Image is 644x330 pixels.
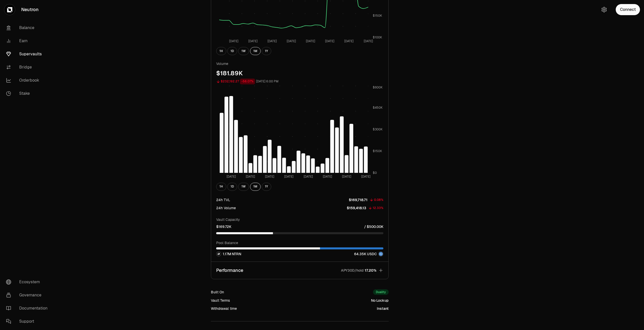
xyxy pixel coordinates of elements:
[216,217,383,222] p: Vault Capacity
[373,14,382,18] tspan: $150K
[216,183,226,191] button: 1H
[216,267,243,274] p: Performance
[341,268,364,273] p: APY30D/hold
[227,183,237,191] button: 1D
[354,251,383,256] div: 64.35K USDC
[216,61,383,66] p: Volume
[344,39,354,43] tspan: [DATE]
[616,4,640,15] button: Connect
[2,34,55,48] a: Earn
[216,69,383,77] div: $181.89K
[221,79,239,84] div: $232,192.27
[227,175,236,179] tspan: [DATE]
[256,79,279,84] div: [DATE] 6:00 PM
[216,224,231,229] p: $169.72K
[211,290,224,295] div: Built On
[342,175,351,179] tspan: [DATE]
[216,197,230,202] div: 24h TVL
[373,35,382,39] tspan: $100K
[349,197,367,202] p: $169,718.71
[240,79,255,84] div: -56.07%
[2,275,55,289] a: Ecosystem
[238,47,249,55] button: 1W
[217,252,221,256] img: NTRN Logo
[216,240,383,245] p: Pool Balance
[2,302,55,315] a: Documentation
[2,61,55,74] a: Bridge
[262,183,271,191] button: 1Y
[2,315,55,328] a: Support
[2,21,55,34] a: Balance
[216,47,226,55] button: 1H
[216,205,236,210] div: 24h Volume
[248,39,258,43] tspan: [DATE]
[246,175,255,179] tspan: [DATE]
[2,48,55,61] a: Supervaults
[373,106,383,110] tspan: $450K
[250,183,261,191] button: 1M
[361,175,370,179] tspan: [DATE]
[371,298,389,303] div: No Lockup
[287,39,296,43] tspan: [DATE]
[373,171,377,175] tspan: $0
[323,175,332,179] tspan: [DATE]
[211,298,230,303] div: Vault Terms
[347,205,366,210] p: $159,418.13
[238,183,249,191] button: 1W
[216,251,241,256] div: 1.17M NTRN
[364,224,383,229] p: / $500.00K
[211,306,237,311] div: Withdrawal time
[267,39,277,43] tspan: [DATE]
[229,39,238,43] tspan: [DATE]
[250,47,261,55] button: 1M
[377,306,389,311] div: Instant
[373,128,383,132] tspan: $300K
[265,175,274,179] tspan: [DATE]
[379,252,383,256] img: USDC Logo
[227,47,237,55] button: 1D
[373,205,383,211] div: 12.33%
[2,289,55,302] a: Governance
[304,175,313,179] tspan: [DATE]
[365,268,376,273] span: 17.20%
[2,87,55,100] a: Stake
[325,39,334,43] tspan: [DATE]
[306,39,315,43] tspan: [DATE]
[2,74,55,87] a: Orderbook
[284,175,293,179] tspan: [DATE]
[373,85,383,89] tspan: $600K
[262,47,271,55] button: 1Y
[374,197,383,203] div: 0.08%
[364,39,373,43] tspan: [DATE]
[373,149,382,153] tspan: $150K
[373,289,389,295] div: Duality
[211,262,388,279] button: PerformanceAPY30D/hold17.20%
